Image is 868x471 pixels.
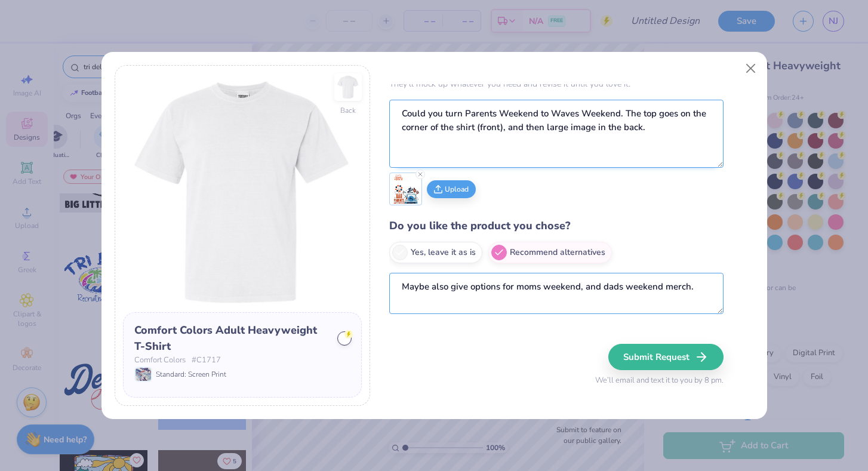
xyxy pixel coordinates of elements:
label: Recommend alternatives [488,242,612,263]
span: # C1717 [192,355,221,367]
button: Close [739,57,762,79]
img: Back [336,75,360,99]
span: Standard: Screen Print [156,369,226,380]
button: Upload [427,180,476,198]
img: Front [123,73,362,312]
span: We’ll email and text it to you by 8 pm. [595,375,724,387]
h4: Do you like the product you chose? [389,217,724,235]
span: Comfort Colors [134,355,186,367]
textarea: Maybe also give options for moms weekend, and dads weekend merch. [389,273,724,314]
img: Standard: Screen Print [136,368,151,381]
div: Comfort Colors Adult Heavyweight T-Shirt [134,322,329,355]
div: Back [340,105,356,116]
textarea: Could you turn Parents Weekend to Waves Weekend. The top goes on the corner of the shirt (front),... [389,100,724,168]
button: Submit Request [608,344,724,370]
p: They’ll mock up whatever you need and revise it until you love it. [389,78,724,90]
label: Yes, leave it as is [389,242,482,263]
